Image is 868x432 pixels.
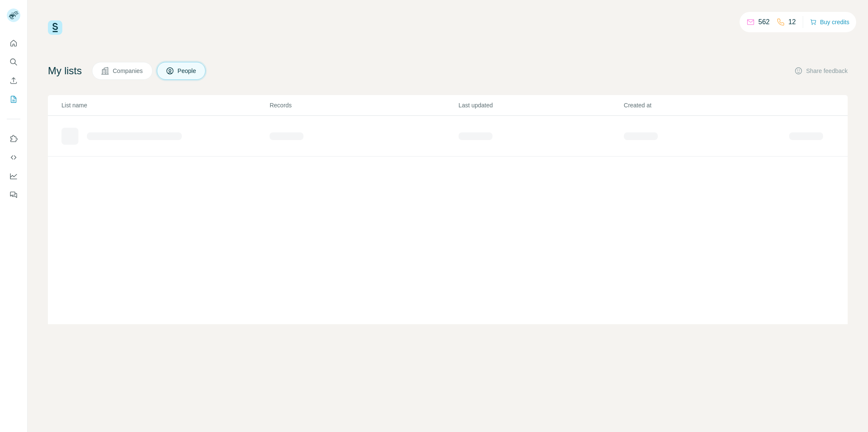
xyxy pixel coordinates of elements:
h4: My lists [48,64,82,78]
button: My lists [7,92,20,107]
button: Quick start [7,36,20,51]
button: Buy credits [810,16,849,28]
p: 12 [788,17,796,27]
button: Enrich CSV [7,73,20,88]
img: Surfe Logo [48,20,62,35]
span: People [178,67,197,75]
p: List name [61,101,269,109]
p: Records [270,101,458,109]
span: Companies [113,67,144,75]
button: Dashboard [7,168,20,184]
button: Search [7,54,20,70]
p: 562 [758,17,770,27]
p: Last updated [459,101,623,109]
button: Feedback [7,187,20,202]
button: Use Surfe API [7,150,20,165]
button: Use Surfe on LinkedIn [7,131,20,146]
p: Created at [624,101,788,109]
button: Share feedback [794,67,848,75]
